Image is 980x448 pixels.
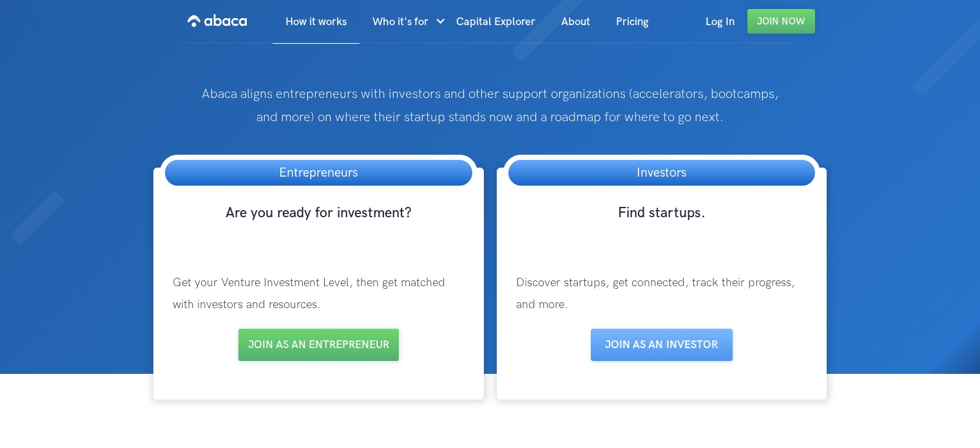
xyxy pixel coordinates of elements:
[591,329,733,361] a: Join as aN INVESTOR
[187,10,247,31] img: Abaca logo
[160,259,477,329] p: Get your Venture Investment Level, then get matched with investors and resources.
[503,259,820,329] p: Discover startups, get connected, track their progress, and more.
[238,329,399,361] a: Join as an entrepreneur
[624,160,699,186] h3: Investors
[747,9,815,34] a: Join Now
[503,204,820,246] h3: Find startups.
[160,204,477,246] h3: Are you ready for investment?
[196,83,784,129] p: Abaca aligns entrepreneurs with investors and other support organizations (accelerators, bootcamp...
[266,160,370,186] h3: Entrepreneurs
